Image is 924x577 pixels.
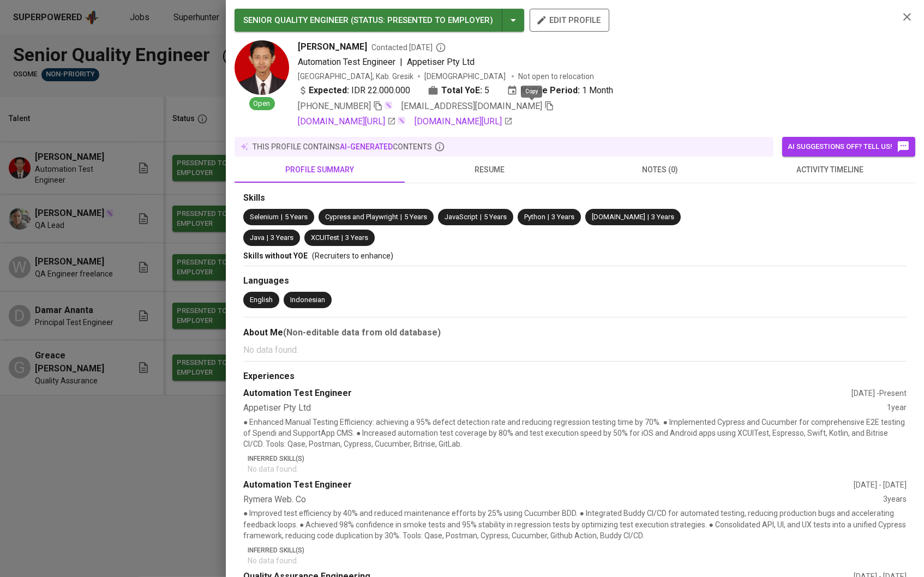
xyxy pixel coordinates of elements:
span: Appetiser Pty Ltd [407,57,475,67]
span: JavaScript [445,213,478,221]
div: Appetiser Pty Ltd [243,402,887,414]
span: Skills without YOE [243,251,308,260]
span: AI suggestions off? Tell us! [788,140,910,153]
span: | [267,233,268,243]
img: magic_wand.svg [384,101,393,110]
span: Java [250,233,265,242]
span: resume [411,163,568,177]
b: Expected: [309,84,349,97]
span: [PERSON_NAME] [298,40,367,53]
p: No data found. [248,555,907,566]
span: | [400,212,402,223]
div: [DATE] - [DATE] [854,479,907,490]
b: Total YoE: [441,84,482,97]
div: Skills [243,192,907,205]
span: Contacted [DATE] [371,42,446,53]
span: | [548,212,549,223]
span: 5 Years [285,213,308,221]
b: (Non-editable data from old database) [283,327,441,338]
span: Open [249,99,275,109]
span: 3 Years [345,233,368,242]
div: Automation Test Engineer [243,479,854,491]
button: SENIOR QUALITY ENGINEER (STATUS: Presented to Employer) [235,9,524,32]
span: [DOMAIN_NAME] [592,213,645,221]
span: SENIOR QUALITY ENGINEER [243,15,349,25]
p: this profile contains contents [253,141,432,152]
span: | [341,233,343,243]
span: profile summary [241,163,398,177]
div: [GEOGRAPHIC_DATA], Kab. Gresik [298,71,413,82]
p: Inferred Skill(s) [248,454,907,464]
span: 3 Years [271,233,293,242]
img: magic_wand.svg [397,116,406,125]
p: ● Improved test efficiency by 40% and reduced maintenance efforts by 25% using Cucumber BDD. ● In... [243,508,907,540]
p: Not open to relocation [518,71,594,82]
span: | [647,212,649,223]
div: Indonesian [290,295,325,305]
button: edit profile [530,9,609,32]
span: Automation Test Engineer [298,57,395,67]
p: ● Enhanced Manual Testing Efficiency: achieving a 95% defect detection rate and reducing regressi... [243,417,907,449]
span: [DEMOGRAPHIC_DATA] [424,71,507,82]
p: Inferred Skill(s) [248,545,907,555]
div: Rymera Web. Co [243,494,883,506]
p: No data found. [243,344,907,357]
div: 1 Month [507,84,613,97]
img: 1d4984655c83ac4687263bc2ac2f2d31.jpg [235,40,289,95]
span: activity timeline [752,163,909,177]
span: | [281,212,283,223]
div: English [250,295,273,305]
div: Languages [243,275,907,287]
button: AI suggestions off? Tell us! [782,137,915,157]
span: [EMAIL_ADDRESS][DOMAIN_NAME] [401,101,542,111]
p: No data found. [248,464,907,474]
b: Notice Period: [520,84,580,97]
span: 5 Years [484,213,507,221]
div: About Me [243,326,907,339]
span: 3 Years [551,213,574,221]
div: 1 year [887,402,907,414]
span: (Recruiters to enhance) [312,251,393,260]
span: notes (0) [581,163,739,177]
span: XCUITest [311,233,339,242]
span: [PHONE_NUMBER] [298,101,371,111]
a: edit profile [530,15,609,24]
span: Selenium [250,213,279,221]
span: edit profile [538,13,601,27]
span: 5 Years [404,213,427,221]
span: 5 [484,84,489,97]
div: IDR 22.000.000 [298,84,410,97]
div: Experiences [243,370,907,383]
span: 3 Years [651,213,674,221]
span: | [480,212,482,223]
a: [DOMAIN_NAME][URL] [415,115,513,128]
div: 3 years [883,494,907,506]
div: Automation Test Engineer [243,387,851,400]
span: | [400,56,403,69]
svg: By Batam recruiter [435,42,446,53]
a: [DOMAIN_NAME][URL] [298,115,396,128]
span: AI-generated [340,142,393,151]
span: ( STATUS : Presented to Employer ) [351,15,493,25]
span: Python [524,213,545,221]
span: Cypress and Playwright [325,213,398,221]
div: [DATE] - Present [851,388,907,399]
